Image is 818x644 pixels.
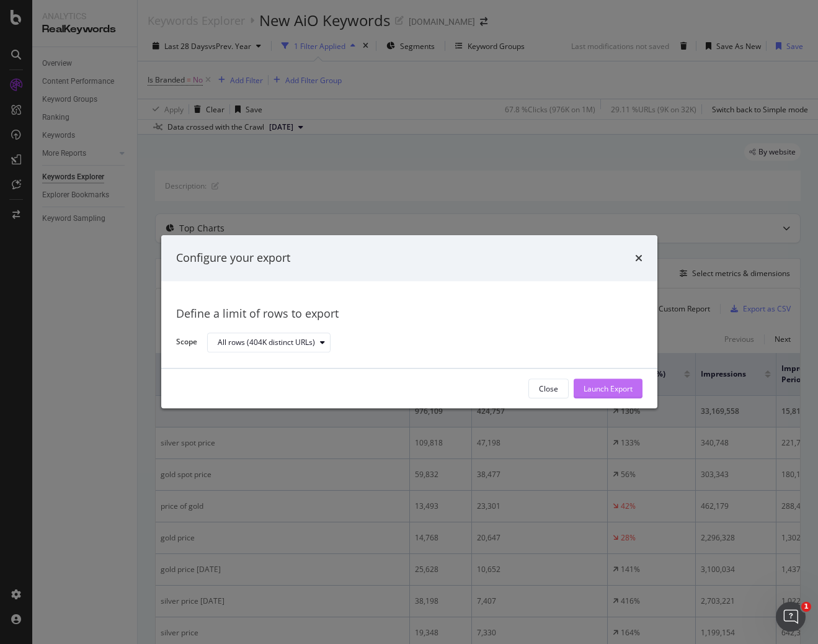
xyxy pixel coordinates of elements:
button: All rows (404K distinct URLs) [207,333,331,352]
div: Close [539,383,558,394]
span: 1 [801,602,811,612]
div: Launch Export [584,383,633,394]
div: modal [161,235,657,408]
div: times [635,250,642,266]
div: Configure your export [176,250,290,266]
div: Define a limit of rows to export [176,306,642,322]
div: All rows (404K distinct URLs) [218,339,315,346]
iframe: Intercom live chat [776,602,806,632]
button: Launch Export [574,379,642,399]
label: Scope [176,337,197,351]
button: Close [528,379,569,399]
